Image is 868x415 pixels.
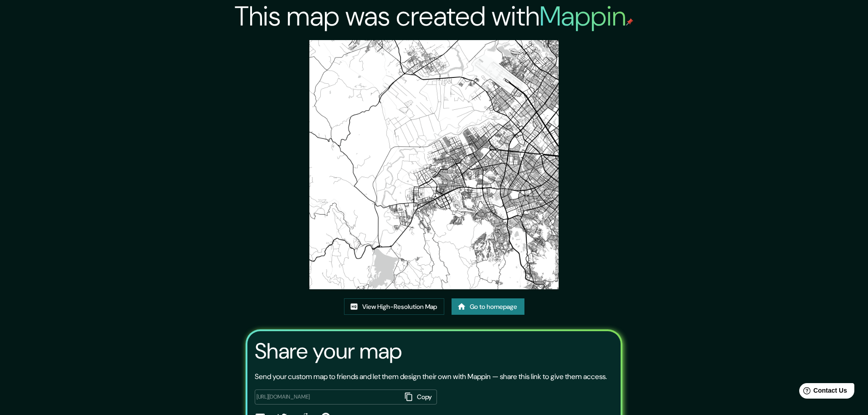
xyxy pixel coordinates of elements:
[626,18,633,26] img: mappin-pin
[344,298,444,315] a: View High-Resolution Map
[401,389,437,405] button: Copy
[255,338,402,364] h3: Share your map
[452,298,524,315] a: Go to homepage
[255,371,607,382] p: Send your custom map to friends and let them design their own with Mappin — share this link to gi...
[787,379,858,405] iframe: Help widget launcher
[309,40,559,289] img: created-map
